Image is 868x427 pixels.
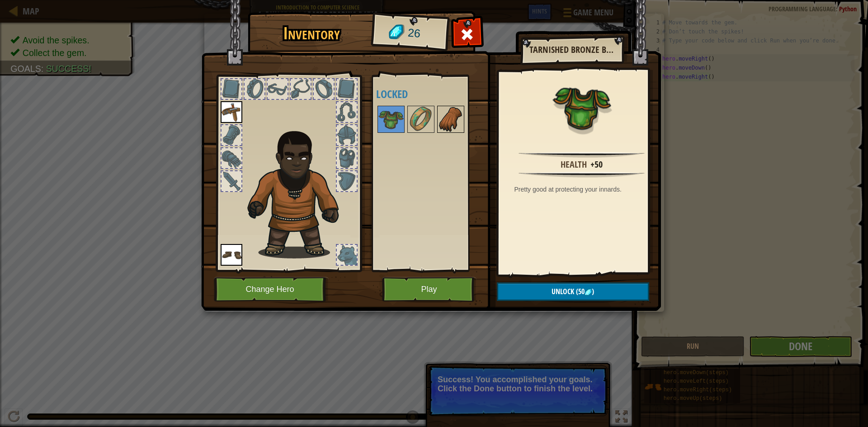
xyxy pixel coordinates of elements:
button: Change Hero [214,277,329,302]
span: (50 [574,286,585,296]
button: Unlock(50) [497,282,649,301]
h4: Locked [376,88,490,100]
img: portrait.png [408,107,434,132]
img: gem.png [585,289,592,296]
span: ) [592,286,594,296]
div: Health [561,158,587,171]
img: portrait.png [221,244,242,266]
h1: Inventory [254,24,369,43]
img: portrait.png [378,107,404,132]
div: +50 [590,158,603,171]
span: Unlock [552,286,574,296]
h2: Tarnished Bronze Breastplate [529,45,614,55]
img: portrait.png [552,78,611,136]
img: portrait.png [438,107,463,132]
img: hr.png [519,152,644,158]
img: Gordon_Stalwart_Hair.png [243,126,355,258]
img: hr.png [519,172,644,178]
span: 26 [407,25,421,42]
button: Play [382,277,476,302]
div: Pretty good at protecting your innards. [514,185,654,194]
img: portrait.png [221,101,242,123]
